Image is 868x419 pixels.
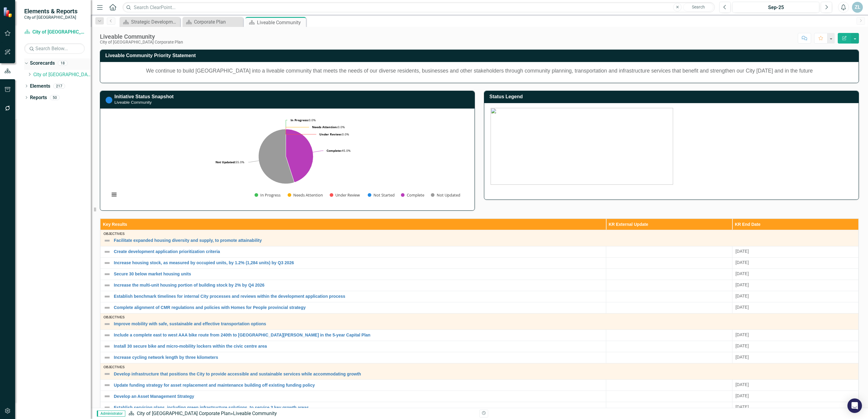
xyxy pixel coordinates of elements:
[30,83,50,90] a: Elements
[489,94,856,99] h3: Status Legend
[735,305,749,310] span: [DATE]
[683,3,713,11] button: Search
[732,257,858,268] td: Double-Click to Edit
[852,2,863,13] button: ZL
[373,192,395,198] text: Not Started
[100,330,606,341] td: Double-Click to Edit Right Click for Context Menu
[58,61,67,66] div: 18
[104,232,855,235] div: Objectives
[104,365,855,369] div: Objectives
[107,113,468,204] div: Chart. Highcharts interactive chart.
[330,193,361,198] button: Show Under Review
[114,100,152,105] small: Liveable Community
[606,246,732,257] td: Double-Click to Edit
[114,355,603,360] a: Increase cycling network length by three kilometers
[24,15,77,20] small: City of [GEOGRAPHIC_DATA]
[735,404,749,409] span: [DATE]
[260,192,281,198] text: In Progress
[100,313,859,330] td: Double-Click to Edit Right Click for Context Menu
[104,320,111,328] img: Not Defined
[107,68,852,74] h5: We continue to build [GEOGRAPHIC_DATA] into a liveable community that meets the needs of our dive...
[114,261,603,265] a: Increase housing stock, as measured by occupied units, by 1.2% (1,284 units) by Q3 2026
[100,380,606,391] td: Double-Click to Edit Right Click for Context Menu
[97,411,125,417] span: Administrator
[114,238,855,243] a: Facilitate expanded housing diversity and supply, to promote attainability
[312,125,345,129] text: 0.0%
[100,352,606,363] td: Double-Click to Edit Right Click for Context Menu
[104,237,111,244] img: Not Defined
[104,293,111,300] img: Not Defined
[732,268,858,280] td: Double-Click to Edit
[131,18,179,26] div: Strategic Development, Communications, & Public Engagement
[735,260,749,265] span: [DATE]
[114,94,174,99] a: Initiative Status Snapshot
[104,370,111,378] img: Not Defined
[735,294,749,298] span: [DATE]
[735,282,749,287] span: [DATE]
[114,305,603,310] a: Complete alignment of CMR regulations and policies with Homes for People provincial strategy
[194,18,242,26] div: Corporate Plan
[105,96,113,104] img: Not Started
[107,113,465,204] svg: Interactive chart
[606,291,732,302] td: Double-Click to Edit
[431,193,460,198] button: Show Not Updated
[100,246,606,257] td: Double-Click to Edit Right Click for Context Menu
[606,257,732,268] td: Double-Click to Edit
[114,372,855,376] a: Develop infrastructure that positions the City to provide accessible and sustainable services whi...
[407,192,424,198] text: Complete
[606,352,732,363] td: Double-Click to Edit
[100,268,606,280] td: Double-Click to Edit Right Click for Context Menu
[735,393,749,398] span: [DATE]
[215,160,244,164] text: 55.0%
[114,294,603,299] a: Establish benchmark timelines for internal City processes and reviews within the development appl...
[110,190,118,199] button: View chart menu, Chart
[114,272,603,276] a: Secure 30 below market housing units
[100,302,606,313] td: Double-Click to Edit Right Click for Context Menu
[100,280,606,291] td: Double-Click to Edit Right Click for Context Menu
[104,332,111,339] img: Not Defined
[100,341,606,352] td: Double-Click to Edit Right Click for Context Menu
[24,43,85,54] input: Search Below...
[100,363,859,380] td: Double-Click to Edit Right Click for Context Menu
[327,148,350,153] text: 45.0%
[286,129,313,182] path: Complete, 9.
[104,382,111,389] img: Not Defined
[319,132,349,136] text: 0.0%
[104,304,111,311] img: Not Defined
[123,2,715,13] input: Search ClearPoint...
[33,71,91,78] a: City of [GEOGRAPHIC_DATA] Corporate Plan
[104,271,111,278] img: Not Defined
[606,302,732,313] td: Double-Click to Edit
[401,193,424,198] button: Show Complete
[100,230,859,246] td: Double-Click to Edit Right Click for Context Menu
[732,2,819,13] button: Sep-25
[137,411,231,416] a: City of [GEOGRAPHIC_DATA] Corporate Plan
[104,315,855,319] div: Objectives
[104,404,111,411] img: Not Defined
[606,280,732,291] td: Double-Click to Edit
[24,8,77,15] span: Elements & Reports
[100,33,183,40] div: Liveable Community
[293,192,323,198] text: Needs Attention
[114,333,603,337] a: Include a complete east to west AAA bike route from 240th to [GEOGRAPHIC_DATA][PERSON_NAME] in th...
[114,249,603,254] a: Create development application prioritization criteria
[732,330,858,341] td: Double-Click to Edit
[735,355,749,359] span: [DATE]
[50,95,60,100] div: 50
[255,193,281,198] button: Show In Progress
[732,280,858,291] td: Double-Click to Edit
[735,271,749,276] span: [DATE]
[288,193,323,198] button: Show Needs Attention
[233,411,277,416] div: Liveable Community
[30,94,47,101] a: Reports
[121,18,179,26] a: Strategic Development, Communications, & Public Engagement
[732,341,858,352] td: Double-Click to Edit
[100,402,606,413] td: Double-Click to Edit Right Click for Context Menu
[114,344,603,349] a: Install 30 secure bike and micro-mobility lockers within the civic centre area
[104,259,111,267] img: Not Defined
[606,380,732,391] td: Double-Click to Edit
[114,283,603,287] a: Increase the multi-unit housing portion of building stock by 2% by Q4 2026
[104,248,111,255] img: Not Defined
[735,343,749,348] span: [DATE]
[735,332,749,337] span: [DATE]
